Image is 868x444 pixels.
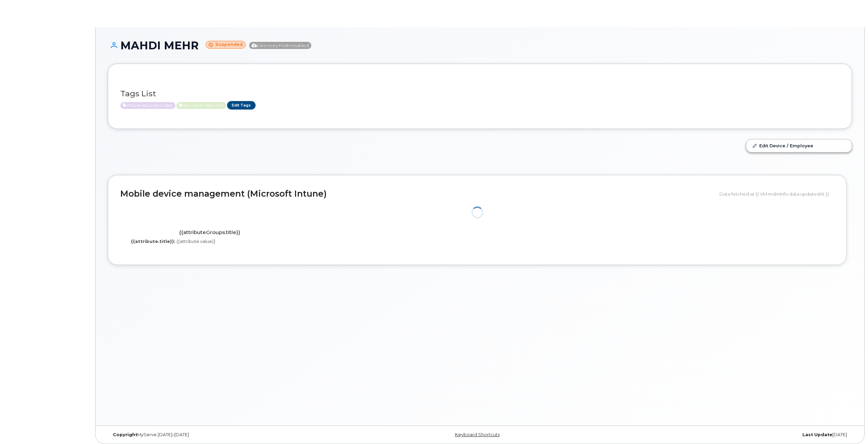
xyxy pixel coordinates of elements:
h2: Mobile device management (Microsoft Intune) [120,189,714,199]
a: Keyboard Shortcuts [455,432,500,437]
h4: {{attributeGroups.title}} [125,230,294,235]
span: Active [176,102,226,109]
span: Directory Push Enabled [249,42,311,49]
h1: MAHDI MEHR [108,39,852,51]
span: {{attribute.value}} [176,239,215,244]
strong: Copyright [113,432,137,437]
h3: Tags List [120,89,839,98]
div: [DATE] [604,432,852,438]
a: Edit Tags [227,101,256,110]
strong: Last Update [802,432,832,437]
div: MyServe [DATE]–[DATE] [108,432,356,438]
small: Suspended [206,41,246,49]
label: {{attribute.title}}: [131,238,175,245]
div: Data fetched at {{ VM.mdmInfo.data.updatedAt }} [719,187,834,200]
a: Edit Device / Employee [746,139,852,152]
span: Active [120,102,175,109]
